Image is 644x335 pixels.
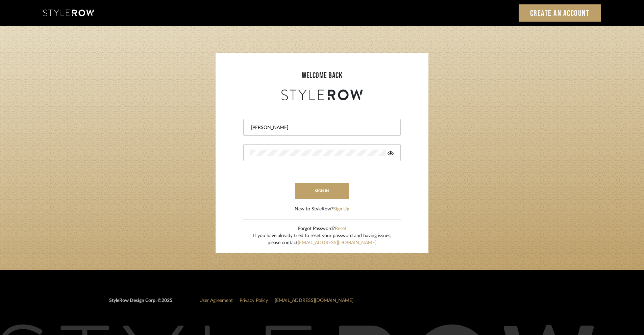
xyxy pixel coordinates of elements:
button: Reset [335,225,346,232]
div: StyleRow Design Corp. ©2025 [109,297,172,310]
div: Forgot Password? [253,225,391,232]
div: welcome back [222,70,422,82]
div: New to StyleRow? [295,206,349,213]
a: Create an Account [519,4,601,22]
a: Privacy Policy [240,298,268,303]
a: [EMAIL_ADDRESS][DOMAIN_NAME] [275,298,353,303]
input: Email Address [250,124,392,131]
button: sign in [295,183,349,199]
a: [EMAIL_ADDRESS][DOMAIN_NAME] [298,240,376,245]
div: If you have already tried to reset your password and having issues, please contact [253,232,391,247]
a: User Agreement [199,298,233,303]
button: Sign Up [333,206,349,213]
